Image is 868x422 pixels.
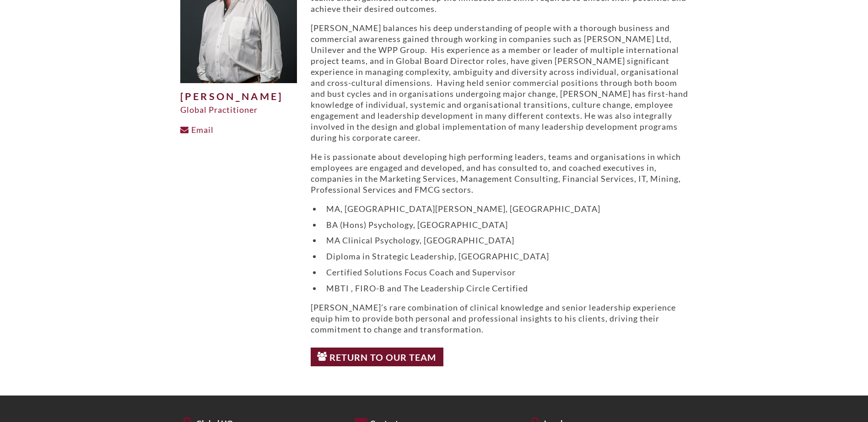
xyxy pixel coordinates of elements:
div: Global Practitioner [180,104,297,115]
p: [PERSON_NAME]’s rare combination of clinical knowledge and senior leadership experience equip him... [311,302,688,335]
li: BA (Hons) Psychology, [GEOGRAPHIC_DATA] [322,219,688,230]
h1: [PERSON_NAME] [180,91,297,102]
li: Diploma in Strategic Leadership, [GEOGRAPHIC_DATA] [322,251,688,262]
a: Return to Our Team [311,348,444,367]
li: Certified Solutions Focus Coach and Supervisor [322,267,688,278]
li: MBTI , FIRO-B and The Leadership Circle Certified [322,283,688,294]
li: MA Clinical Psychology, [GEOGRAPHIC_DATA] [322,235,688,246]
p: [PERSON_NAME] balances his deep understanding of people with a thorough business and commercial a... [311,22,688,143]
li: MA, [GEOGRAPHIC_DATA][PERSON_NAME], [GEOGRAPHIC_DATA] [322,203,688,214]
a: Email [180,125,214,135]
p: He is passionate about developing high performing leaders, teams and organisations in which emplo... [311,151,688,195]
